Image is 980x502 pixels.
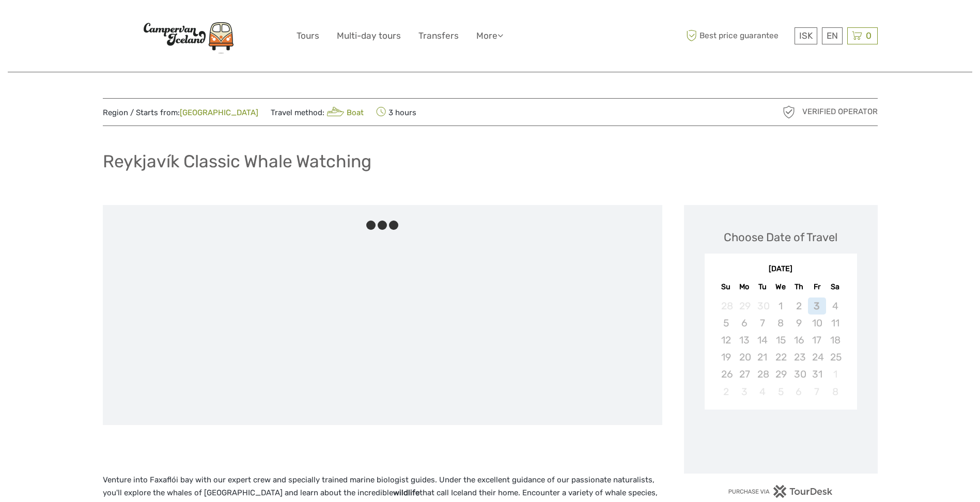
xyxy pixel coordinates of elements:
div: Not available Friday, October 17th, 2025 [808,332,826,349]
span: Verified Operator [802,106,878,117]
div: Tu [753,280,771,294]
div: Loading... [777,436,784,443]
div: We [771,280,789,294]
div: Not available Sunday, October 5th, 2025 [717,315,735,332]
span: ISK [799,30,813,41]
div: Not available Wednesday, November 5th, 2025 [771,383,789,400]
div: Sa [826,280,844,294]
div: Not available Tuesday, October 21st, 2025 [753,349,771,366]
div: Not available Saturday, October 25th, 2025 [826,349,844,366]
div: Not available Monday, October 13th, 2025 [735,332,753,349]
div: Not available Monday, October 20th, 2025 [735,349,753,366]
div: EN [822,27,843,44]
div: Not available Friday, November 7th, 2025 [808,383,826,400]
div: Not available Sunday, September 28th, 2025 [717,297,735,315]
span: Best price guarantee [684,27,792,44]
div: Not available Friday, October 10th, 2025 [808,315,826,332]
img: Scandinavian Travel [132,14,245,58]
a: Multi-day tours [337,28,401,43]
div: Not available Monday, October 6th, 2025 [735,315,753,332]
div: Not available Saturday, November 1st, 2025 [826,366,844,383]
img: verified_operator_grey_128.png [781,104,797,120]
span: Travel method: [271,105,364,119]
span: 0 [864,30,873,41]
div: Not available Thursday, October 2nd, 2025 [790,297,808,315]
a: Tours [297,28,319,43]
div: Not available Thursday, October 16th, 2025 [790,332,808,349]
div: month 2025-10 [708,297,853,400]
a: Boat [324,108,364,117]
div: Not available Saturday, October 11th, 2025 [826,315,844,332]
div: Not available Saturday, November 8th, 2025 [826,383,844,400]
div: Not available Tuesday, October 7th, 2025 [753,315,771,332]
div: Not available Sunday, October 26th, 2025 [717,366,735,383]
div: Not available Monday, October 27th, 2025 [735,366,753,383]
h1: Reykjavík Classic Whale Watching [103,151,371,172]
div: Not available Sunday, October 12th, 2025 [717,332,735,349]
div: Not available Wednesday, October 1st, 2025 [771,297,789,315]
div: Not available Saturday, October 18th, 2025 [826,332,844,349]
div: Fr [808,280,826,294]
a: More [476,28,503,43]
div: Not available Friday, October 24th, 2025 [808,349,826,366]
div: Not available Monday, November 3rd, 2025 [735,383,753,400]
div: Not available Friday, October 31st, 2025 [808,366,826,383]
div: Not available Wednesday, October 8th, 2025 [771,315,789,332]
div: Not available Tuesday, October 28th, 2025 [753,366,771,383]
div: Not available Tuesday, October 14th, 2025 [753,332,771,349]
div: Not available Sunday, October 19th, 2025 [717,349,735,366]
div: Not available Tuesday, September 30th, 2025 [753,297,771,315]
div: [DATE] [705,264,857,275]
div: Not available Wednesday, October 15th, 2025 [771,332,789,349]
div: Not available Thursday, November 6th, 2025 [790,383,808,400]
div: Not available Wednesday, October 29th, 2025 [771,366,789,383]
div: Not available Saturday, October 4th, 2025 [826,297,844,315]
strong: wildlife [393,488,419,497]
div: Mo [735,280,753,294]
span: 3 hours [376,105,416,119]
div: Not available Friday, October 3rd, 2025 [808,297,826,315]
a: Transfers [418,28,459,43]
a: [GEOGRAPHIC_DATA] [180,108,258,117]
div: Th [790,280,808,294]
div: Not available Sunday, November 2nd, 2025 [717,383,735,400]
span: Region / Starts from: [103,107,258,118]
div: Not available Monday, September 29th, 2025 [735,297,753,315]
div: Not available Thursday, October 30th, 2025 [790,366,808,383]
div: Su [717,280,735,294]
div: Not available Thursday, October 9th, 2025 [790,315,808,332]
div: Not available Wednesday, October 22nd, 2025 [771,349,789,366]
img: PurchaseViaTourDesk.png [728,485,833,498]
div: Not available Thursday, October 23rd, 2025 [790,349,808,366]
div: Choose Date of Travel [724,229,837,245]
div: Not available Tuesday, November 4th, 2025 [753,383,771,400]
